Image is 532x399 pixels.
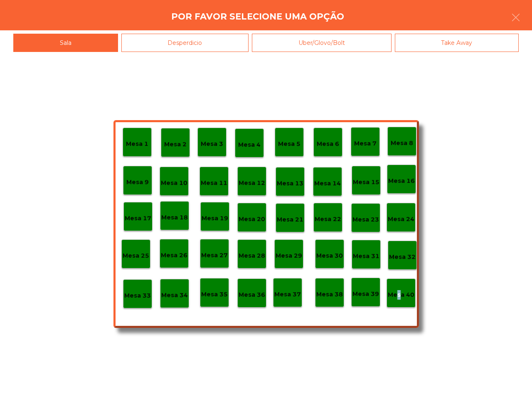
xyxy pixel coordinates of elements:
p: Mesa 24 [388,214,414,224]
p: Mesa 17 [125,214,151,223]
p: Mesa 2 [164,140,187,149]
p: Mesa 14 [314,179,341,188]
p: Mesa 8 [391,138,413,148]
p: Mesa 15 [353,177,379,187]
p: Mesa 31 [353,251,379,261]
p: Mesa 37 [274,290,301,299]
p: Mesa 40 [388,290,414,300]
p: Mesa 12 [239,178,265,188]
p: Mesa 29 [276,251,302,261]
p: Mesa 5 [278,139,300,149]
h4: Por favor selecione uma opção [171,10,344,23]
p: Mesa 28 [239,251,265,261]
p: Mesa 3 [201,139,223,149]
p: Mesa 23 [352,215,379,224]
p: Mesa 9 [126,177,149,187]
p: Mesa 22 [315,214,341,224]
p: Mesa 35 [201,290,228,299]
p: Mesa 27 [201,251,228,260]
p: Mesa 33 [124,291,151,300]
p: Mesa 38 [316,290,343,299]
div: Sala [13,34,118,52]
p: Mesa 10 [161,178,187,188]
p: Mesa 16 [388,176,415,186]
p: Mesa 4 [238,140,261,150]
p: Mesa 39 [352,289,379,299]
p: Mesa 1 [126,139,148,149]
p: Mesa 19 [202,214,228,223]
div: Take Away [395,34,519,52]
p: Mesa 36 [239,290,265,300]
div: Uber/Glovo/Bolt [252,34,392,52]
p: Mesa 32 [389,252,416,262]
p: Mesa 7 [354,139,377,148]
p: Mesa 21 [277,215,303,224]
p: Mesa 18 [161,213,188,222]
p: Mesa 25 [123,251,149,261]
p: Mesa 20 [239,214,265,224]
p: Mesa 11 [201,178,227,188]
div: Desperdicio [121,34,249,52]
p: Mesa 13 [277,179,303,188]
p: Mesa 26 [161,251,187,260]
p: Mesa 6 [317,139,339,149]
p: Mesa 34 [161,291,188,300]
p: Mesa 30 [316,251,343,261]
